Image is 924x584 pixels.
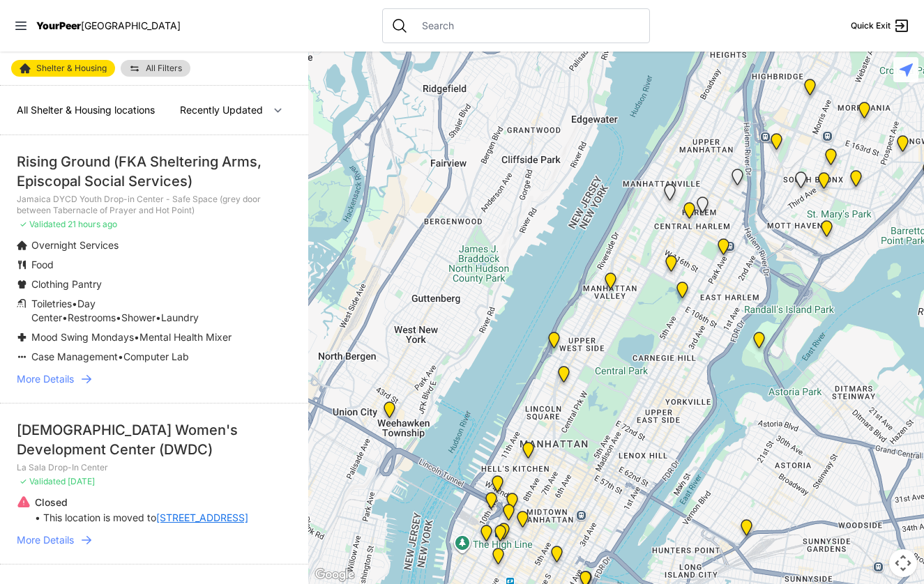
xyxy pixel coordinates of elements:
span: All Shelter & Housing locations [17,104,155,116]
span: ✓ Validated [20,219,66,229]
p: Closed [35,495,248,509]
div: Hamilton Senior Center [555,366,573,388]
span: Quick Exit [851,20,891,31]
img: Google [312,566,358,584]
div: The Bronx Pride Center [815,172,833,194]
span: Shelter & Housing [36,64,107,72]
div: Prevention Assistance and Temporary Housing (PATH) [768,133,785,155]
div: Administrative Office, No Walk-Ins [545,332,563,354]
span: YourPeer [36,20,81,31]
span: Restrooms [68,312,116,323]
div: Upper West Side, Closed [729,169,746,191]
p: • This location is moved to [35,511,248,525]
a: All Filters [121,60,190,77]
span: Food [31,259,54,270]
span: Case Management [31,351,118,362]
span: • [72,298,77,309]
div: ServiceLine [492,525,509,547]
div: Trinity Lutheran Church [602,272,619,295]
div: Bronx [894,135,911,157]
div: CASA Coordinated Entry Program Perc Dop-in Center [381,401,398,424]
div: Queen of Peace Single Male-Identified Adult Shelter [792,171,810,194]
div: 9th Avenue Drop-in Center [520,442,537,464]
div: Hunts Point Multi-Service Center [847,170,865,192]
span: Computer Lab [123,351,189,362]
p: Jamaica DYCD Youth Drop-in Center - Safe Space (grey door between Tabernacle of Prayer and Hot Po... [17,194,291,216]
span: [GEOGRAPHIC_DATA] [81,20,181,31]
a: Open this area in Google Maps (opens a new window) [312,566,358,584]
span: • [62,312,68,323]
span: [DATE] [68,476,95,486]
div: Franklin Women's Shelter and Intake [856,102,873,124]
span: • [118,351,123,362]
span: Mood Swing Mondays [31,331,134,343]
div: Chelsea [478,525,495,547]
span: • [156,312,161,323]
span: ✓ Validated [20,476,66,486]
div: Bailey House, Inc. [715,238,732,261]
div: Keener Men's Shelter [750,332,768,354]
div: Queen of Peace Single Female-Identified Adult Shelter [661,184,679,206]
span: Mental Health Mixer [139,331,232,343]
div: Chelsea Foyer at The Christopher Temporary Youth Housing [490,548,507,570]
span: Toiletries [31,298,72,309]
div: 820 MRT Residential Chemical Dependence Treatment Program [662,255,680,277]
p: La Sala Drop-In Center [17,462,291,473]
a: [STREET_ADDRESS] [156,511,248,525]
div: Antonio Olivieri Drop-in Center [495,523,513,545]
div: Corporate Office, no walk-ins [500,504,517,526]
div: Main Office [514,511,531,533]
div: Sylvia's Place [483,492,500,514]
span: All Filters [146,64,182,72]
div: Young Adult Residence [694,197,711,219]
span: 21 hours ago [68,219,117,229]
div: Uptown/Harlem DYCD Youth Drop-in Center [681,202,698,224]
a: Shelter & Housing [11,60,115,77]
span: More Details [17,533,74,547]
span: Clothing Pantry [31,278,102,290]
a: Quick Exit [851,17,910,34]
a: More Details [17,533,291,547]
button: Map camera controls [889,549,917,577]
a: YourPeer[GEOGRAPHIC_DATA] [36,22,181,30]
div: DYCD Youth Drop-in Center [503,493,521,515]
div: Bronx Youth Center (BYC) [822,148,840,171]
div: Mainchance Adult Drop-in Center [548,546,566,568]
div: New York [489,475,506,498]
span: Shower [121,312,156,323]
input: Search [414,19,641,33]
span: • [116,312,121,323]
div: Queens - Main Office [738,519,755,541]
div: Bronx Housing Court, Clerk's Office [801,79,819,101]
div: Rising Ground (FKA Sheltering Arms, Episcopal Social Services) [17,152,291,191]
div: [DEMOGRAPHIC_DATA] Women's Development Center (DWDC) [17,420,291,459]
span: Overnight Services [31,239,119,251]
a: More Details [17,372,291,386]
span: • [134,331,139,343]
span: More Details [17,372,74,386]
span: Laundry [161,312,199,323]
